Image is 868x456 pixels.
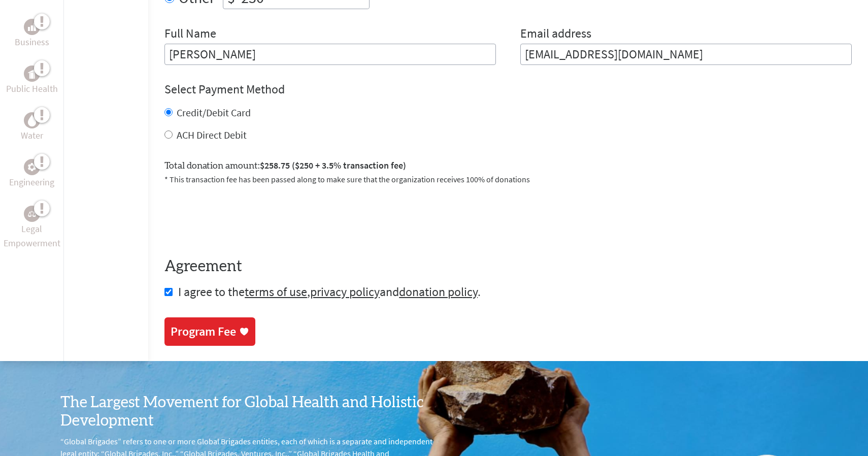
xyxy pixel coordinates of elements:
p: Public Health [6,82,58,96]
label: Total donation amount: [164,158,406,173]
a: privacy policy [310,284,380,300]
a: WaterWater [21,112,43,143]
h4: Agreement [164,257,852,276]
label: Full Name [164,25,216,44]
a: donation policy [399,284,478,300]
p: Engineering [9,175,54,189]
span: $258.75 ($250 + 3.5% transaction fee) [260,159,406,171]
a: EngineeringEngineering [9,159,54,189]
label: ACH Direct Debit [177,128,247,141]
img: Business [28,23,36,31]
input: Enter Full Name [164,44,496,65]
a: Program Fee [164,317,255,346]
div: Legal Empowerment [24,206,40,222]
p: Legal Empowerment [2,222,61,250]
div: Public Health [24,66,40,82]
a: Legal EmpowermentLegal Empowerment [2,206,61,250]
a: Public HealthPublic Health [6,66,58,96]
div: Business [24,19,40,35]
iframe: reCAPTCHA [164,198,319,237]
p: Business [15,35,49,49]
label: Email address [520,25,591,44]
img: Legal Empowerment [28,211,36,217]
img: Water [28,114,36,126]
a: BusinessBusiness [15,19,49,49]
h4: Select Payment Method [164,81,852,97]
span: I agree to the , and . [178,284,481,300]
img: Engineering [28,163,36,171]
h3: The Largest Movement for Global Health and Holistic Development [60,394,434,430]
div: Program Fee [171,323,236,340]
p: Water [21,128,43,143]
img: Public Health [28,69,36,79]
p: * This transaction fee has been passed along to make sure that the organization receives 100% of ... [164,173,852,185]
a: terms of use [245,284,307,300]
input: Your Email [520,44,852,65]
div: Engineering [24,159,40,175]
div: Water [24,112,40,128]
label: Credit/Debit Card [177,106,251,119]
